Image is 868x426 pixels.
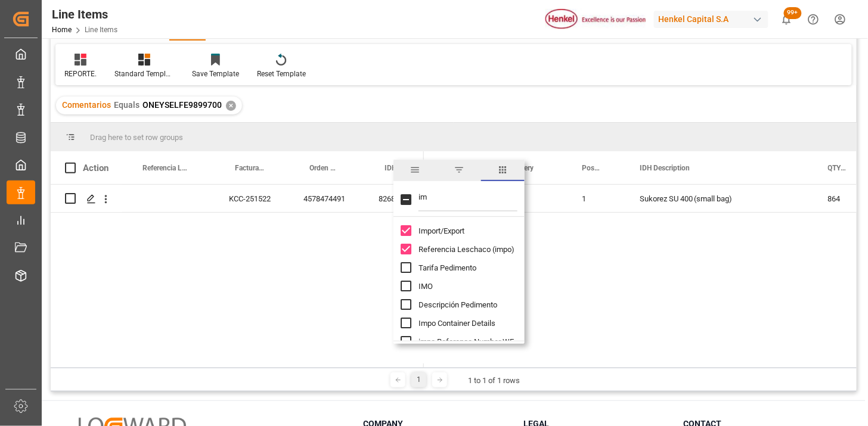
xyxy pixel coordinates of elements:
span: impo Reference Number WF [418,337,514,346]
span: Orden de Compra [309,164,339,172]
div: Press SPACE to select this row. [51,185,424,213]
div: Descripción Pedimento column toggle visibility (hidden) [401,296,532,314]
span: Drag here to set row groups [90,133,183,142]
div: Referencia Leschaco (impo) column toggle visibility (visible) [401,240,532,259]
div: REPORTE. [64,69,97,79]
span: columns [481,160,525,181]
div: Tarifa Pedimento column toggle visibility (hidden) [401,259,532,277]
div: Impo Container Details column toggle visibility (hidden) [401,314,532,332]
span: general [393,160,437,181]
div: KCC-251522 [215,185,289,212]
input: Filter Columns Input [418,188,517,212]
div: 4578474491 [289,185,364,212]
button: Henkel Capital S.A [654,8,773,30]
div: 1 [568,185,625,212]
span: Descripción Pedimento [418,300,497,309]
div: Sukorez SU 400 (small bag) [625,185,814,212]
div: Standard Templates [114,69,174,79]
div: IMO column toggle visibility (hidden) [401,277,532,296]
button: show 100 new notifications [773,6,800,33]
div: impo Reference Number WF column toggle visibility (hidden) [401,332,532,351]
span: IDH Description [640,164,690,172]
div: 1 [411,372,426,387]
span: Posición [582,164,600,172]
div: Action [83,163,108,173]
span: IDH [385,164,396,172]
div: Save Template [192,69,239,79]
span: IMO [418,282,433,291]
div: Reset Template [257,69,306,79]
div: Import/Export column toggle visibility (visible) [401,222,532,240]
div: ✕ [226,101,236,111]
span: Referencia Leschaco (impo) [418,245,514,254]
a: Home [52,26,72,34]
span: Impo Container Details [418,319,495,328]
div: 826895 [364,185,424,212]
div: - [494,185,568,212]
span: QTY - Factura [828,164,848,172]
div: 1 to 1 of 1 rows [468,375,520,387]
span: Comentarios [62,100,111,110]
span: ONEYSELFE9899700 [142,100,222,110]
img: Henkel%20logo.jpg_1689854090.jpg [545,9,646,30]
span: Referencia Leschaco (impo) [142,164,190,172]
span: Equals [114,100,139,110]
div: Line Items [52,5,117,23]
button: Help Center [800,6,827,33]
span: 99+ [784,7,802,19]
span: Tarifa Pedimento [418,263,476,272]
div: Henkel Capital S.A [654,11,768,28]
span: filter [437,160,480,181]
span: Import/Export [418,226,464,235]
span: Factura Comercial [235,164,264,172]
